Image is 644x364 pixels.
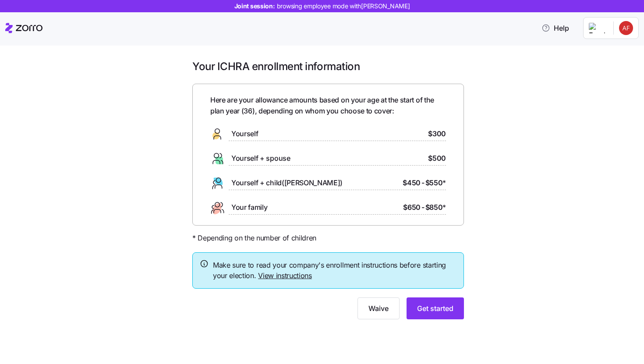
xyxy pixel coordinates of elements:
[231,177,343,188] span: Yourself + child([PERSON_NAME])
[277,2,410,11] span: browsing employee mode with [PERSON_NAME]
[407,297,464,319] button: Get started
[421,177,425,188] span: -
[192,60,464,73] h1: Your ICHRA enrollment information
[368,303,389,314] span: Waive
[421,202,425,213] span: -
[403,177,421,188] span: $450
[231,128,258,139] span: Yourself
[231,202,267,213] span: Your family
[357,297,400,319] button: Waive
[258,271,312,280] a: View instructions
[589,23,606,33] img: Employer logo
[425,202,446,213] span: $850
[231,153,290,164] span: Yourself + spouse
[210,95,446,117] span: Here are your allowance amounts based on your age at the start of the plan year ( 36 ), depending...
[213,260,456,282] span: Make sure to read your company's enrollment instructions before starting your election.
[403,202,421,213] span: $650
[234,2,410,11] span: Joint session:
[619,21,633,35] img: 1c55a21b9c1e73998012c74c730d7161
[428,153,446,164] span: $500
[417,303,453,314] span: Get started
[541,23,569,33] span: Help
[192,233,316,244] span: * Depending on the number of children
[428,128,446,139] span: $300
[534,19,576,37] button: Help
[425,177,446,188] span: $550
